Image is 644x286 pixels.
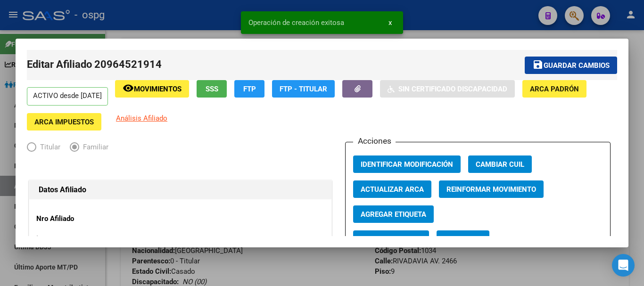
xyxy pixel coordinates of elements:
[381,14,399,31] button: x
[353,135,396,147] h3: Acciones
[234,80,264,98] button: FTP
[36,213,123,224] p: Nro Afiliado
[36,142,60,153] span: Titular
[27,113,101,131] button: ARCA Impuestos
[280,85,327,93] span: FTP - Titular
[446,185,536,194] span: Reinformar Movimiento
[115,80,189,98] button: Movimientos
[27,87,108,106] p: ACTIVO desde [DATE]
[361,185,424,194] span: Actualizar ARCA
[272,80,335,98] button: FTP - Titular
[123,82,134,94] mat-icon: remove_red_eye
[34,118,94,126] span: ARCA Impuestos
[353,230,429,248] button: Vencimiento PMI
[134,85,182,93] span: Movimientos
[468,155,532,173] button: Cambiar CUIL
[522,80,586,98] button: ARCA Padrón
[361,160,453,169] span: Identificar Modificación
[437,230,489,248] button: Categoria
[525,57,617,74] button: Guardar cambios
[116,114,167,123] span: Análisis Afiliado
[353,180,431,198] button: Actualizar ARCA
[476,160,524,169] span: Cambiar CUIL
[197,80,227,98] button: SSS
[248,18,344,27] span: Operación de creación exitosa
[243,85,256,93] span: FTP
[612,254,635,277] div: Open Intercom Messenger
[361,210,426,219] span: Agregar Etiqueta
[361,235,421,244] span: Vencimiento PMI
[206,85,218,93] span: SSS
[439,180,544,198] button: Reinformar Movimiento
[444,235,482,244] span: Categoria
[380,80,515,98] button: Sin Certificado Discapacidad
[79,142,108,153] span: Familiar
[398,85,507,93] span: Sin Certificado Discapacidad
[353,155,461,173] button: Identificar Modificación
[27,58,162,70] span: Editar Afiliado 20964521914
[27,145,118,153] mat-radio-group: Elija una opción
[388,18,392,27] span: x
[530,85,579,93] span: ARCA Padrón
[544,61,610,70] span: Guardar cambios
[532,59,544,70] mat-icon: save
[39,184,322,196] h1: Datos Afiliado
[353,205,434,223] button: Agregar Etiqueta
